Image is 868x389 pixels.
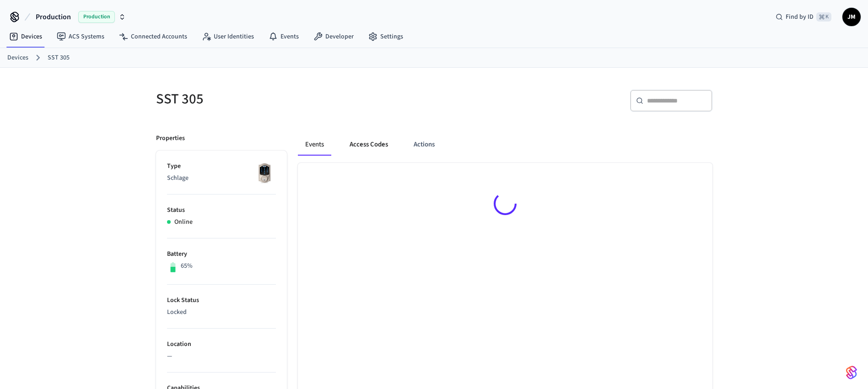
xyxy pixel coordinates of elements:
[842,8,861,26] button: JM
[846,365,857,380] img: SeamLogoGradient.69752ec5.svg
[48,53,70,63] a: SST 305
[306,28,361,45] a: Developer
[298,134,712,156] div: ant example
[261,28,306,45] a: Events
[174,217,193,227] p: Online
[167,296,276,305] p: Lock Status
[298,134,331,156] button: Events
[768,9,839,25] div: Find by ID⌘ K
[181,261,193,271] p: 65%
[2,28,49,45] a: Devices
[156,90,429,108] h5: SST 305
[843,9,860,25] span: JM
[194,28,261,45] a: User Identities
[342,134,395,156] button: Access Codes
[167,162,276,171] p: Type
[78,11,115,23] span: Production
[253,162,276,184] img: Schlage Sense Smart Deadbolt with Camelot Trim, Front
[361,28,410,45] a: Settings
[36,11,71,22] span: Production
[167,205,276,215] p: Status
[167,340,276,349] p: Location
[7,53,28,63] a: Devices
[49,28,112,45] a: ACS Systems
[112,28,194,45] a: Connected Accounts
[167,308,276,317] p: Locked
[786,12,814,22] span: Find by ID
[406,134,442,156] button: Actions
[167,351,276,361] p: —
[167,249,276,259] p: Battery
[156,134,185,143] p: Properties
[816,12,831,22] span: ⌘ K
[167,173,276,183] p: Schlage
